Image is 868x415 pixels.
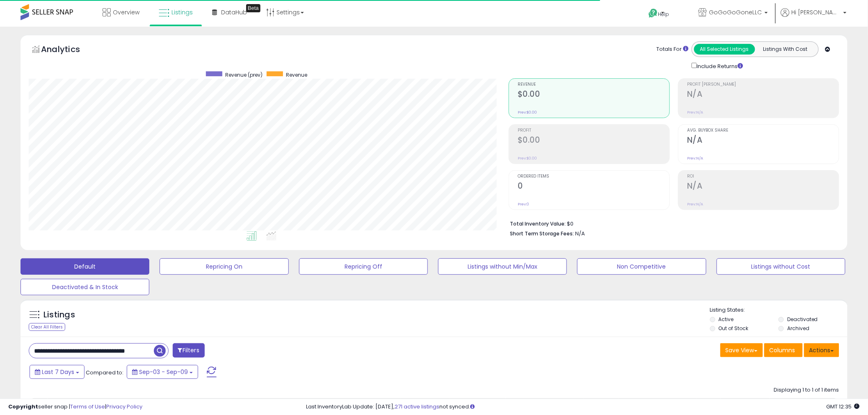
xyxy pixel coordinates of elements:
span: Revenue (prev) [225,71,263,78]
span: Profit [518,128,669,133]
button: Default [21,258,149,275]
span: GoGoGoGoneLLC [709,8,762,16]
small: Prev: $0.00 [518,110,537,115]
span: Ordered Items [518,174,669,179]
i: Get Help [648,8,658,18]
h5: Analytics [41,43,96,57]
span: Sep-03 - Sep-09 [139,368,188,376]
button: Last 7 Days [30,365,85,379]
div: Clear All Filters [29,323,65,331]
a: Hi [PERSON_NAME] [781,8,847,27]
span: Listings [171,8,193,16]
button: Listings With Cost [755,44,816,55]
button: All Selected Listings [694,44,755,55]
span: 2025-09-17 12:35 GMT [827,403,860,410]
button: Columns [764,343,803,357]
button: Deactivated & In Stock [21,279,149,295]
span: DataHub [221,8,247,16]
div: seller snap | | [8,403,142,411]
div: Last InventoryLab Update: [DATE], not synced. [306,403,860,411]
h2: N/A [687,135,839,146]
span: N/A [575,230,585,237]
div: Totals For [657,46,689,53]
span: Compared to: [86,369,123,376]
button: Listings without Cost [717,258,845,275]
button: Actions [804,343,839,357]
div: Tooltip anchor [246,4,260,12]
button: Save View [720,343,763,357]
b: Total Inventory Value: [510,220,566,227]
span: Help [658,11,669,18]
h2: 0 [518,181,669,192]
a: 271 active listings [395,403,440,410]
button: Sep-03 - Sep-09 [127,365,198,379]
h2: N/A [687,89,839,100]
b: Short Term Storage Fees: [510,230,574,237]
small: Prev: $0.00 [518,156,537,161]
h5: Listings [43,309,75,321]
h2: $0.00 [518,89,669,100]
span: Overview [113,8,139,16]
button: Non Competitive [577,258,706,275]
small: Prev: N/A [687,110,703,115]
span: Profit [PERSON_NAME] [687,82,839,87]
button: Repricing On [160,258,288,275]
label: Deactivated [787,316,818,323]
span: Avg. Buybox Share [687,128,839,133]
li: $0 [510,218,833,228]
p: Listing States: [710,306,847,314]
label: Active [719,316,734,323]
span: Columns [770,346,795,354]
h2: $0.00 [518,135,669,146]
button: Filters [173,343,205,358]
small: Prev: 0 [518,202,529,207]
a: Terms of Use [70,403,105,410]
strong: Copyright [8,403,38,410]
small: Prev: N/A [687,156,703,161]
h2: N/A [687,181,839,192]
label: Archived [787,325,809,332]
small: Prev: N/A [687,202,703,207]
span: Hi [PERSON_NAME] [792,8,841,16]
span: ROI [687,174,839,179]
a: Privacy Policy [106,403,142,410]
span: Last 7 Days [42,368,74,376]
div: Include Returns [685,61,753,70]
button: Listings without Min/Max [438,258,567,275]
span: Revenue [518,82,669,87]
label: Out of Stock [719,325,749,332]
a: Help [642,2,685,27]
div: Displaying 1 to 1 of 1 items [774,386,839,394]
span: Revenue [286,71,307,78]
button: Repricing Off [299,258,428,275]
